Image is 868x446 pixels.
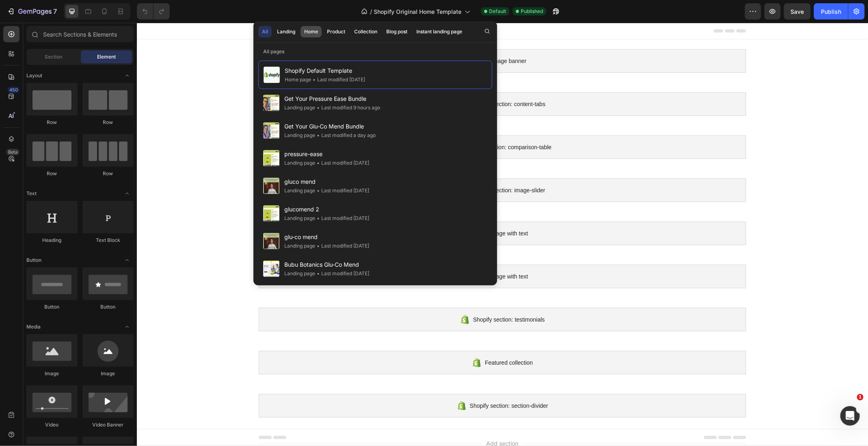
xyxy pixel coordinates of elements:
[317,187,320,194] span: •
[315,131,376,139] div: Last modified a day ago
[26,170,78,177] div: Row
[121,69,134,82] span: Toggle open
[26,323,41,331] span: Media
[370,7,372,16] span: /
[284,232,369,242] span: glu-co mend
[258,26,272,37] button: All
[284,214,315,222] div: Landing page
[284,242,315,250] div: Landing page
[82,170,134,177] div: Row
[82,119,134,126] div: Row
[26,119,78,126] div: Row
[8,87,19,93] div: 450
[336,76,409,86] span: Shopify section: content-tabs
[386,28,407,35] div: Blog post
[82,370,134,377] div: Image
[814,3,848,20] button: Publish
[336,292,408,302] span: Shopify section: testimonials
[26,190,37,197] span: Text
[137,3,170,20] div: Undo/Redo
[285,66,365,76] span: Shopify Default Template
[821,7,841,16] div: Publish
[273,26,299,37] button: Landing
[262,28,268,35] div: All
[315,159,369,167] div: Last modified [DATE]
[383,26,411,37] button: Blog post
[353,206,391,215] span: Image with text
[315,214,369,222] div: Last modified [DATE]
[311,76,365,84] div: Last modified [DATE]
[317,215,320,221] span: •
[26,421,78,429] div: Video
[284,205,369,214] span: glucomend 2
[791,8,804,15] span: Save
[121,187,134,200] span: Toggle open
[840,406,860,426] iframe: Intercom live chat
[333,378,411,388] span: Shopify section: section-divider
[784,3,811,20] button: Save
[313,76,316,83] span: •
[317,270,320,276] span: •
[301,26,322,37] button: Home
[284,122,376,131] span: Get Your Glu-Co Mend Bundle
[26,257,41,264] span: Button
[45,53,63,61] span: Section
[353,249,391,259] span: Image with text
[284,159,315,167] div: Landing page
[26,26,134,42] input: Search Sections & Elements
[857,394,864,400] span: 1
[53,7,57,16] p: 7
[374,7,461,16] span: Shopify Original Home Template
[315,242,369,250] div: Last modified [DATE]
[253,48,497,56] p: All pages
[336,163,409,172] span: Shopify section: image-slider
[82,303,134,311] div: Button
[284,187,315,195] div: Landing page
[355,33,390,43] span: Image banner
[97,53,116,61] span: Element
[489,8,506,15] span: Default
[26,237,78,244] div: Heading
[284,177,369,187] span: gluco mend
[317,104,320,111] span: •
[284,270,315,278] div: Landing page
[354,28,377,35] div: Collection
[6,149,19,155] div: Beta
[121,254,134,267] span: Toggle open
[284,131,315,139] div: Landing page
[521,8,543,15] span: Published
[315,270,369,278] div: Last modified [DATE]
[323,26,349,37] button: Product
[317,160,320,166] span: •
[327,28,345,35] div: Product
[82,237,134,244] div: Text Block
[284,94,380,104] span: Get Your Pressure Ease Bundle
[329,120,415,129] span: Shopify section: comparison-table
[82,421,134,429] div: Video Banner
[284,260,369,270] span: Bubu Botanics Glu-Co Mend
[351,26,381,37] button: Collection
[26,370,78,377] div: Image
[285,76,311,84] div: Home page
[26,72,42,79] span: Layout
[26,303,78,311] div: Button
[284,104,315,112] div: Landing page
[348,335,396,345] span: Featured collection
[121,320,134,333] span: Toggle open
[315,187,369,195] div: Last modified [DATE]
[304,28,318,35] div: Home
[416,28,462,35] div: Instant landing page
[284,149,369,159] span: pressure-ease
[3,3,61,20] button: 7
[315,104,380,112] div: Last modified 9 hours ago
[317,243,320,249] span: •
[317,132,320,138] span: •
[277,28,295,35] div: Landing
[413,26,466,37] button: Instant landing page
[137,23,868,446] iframe: Design area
